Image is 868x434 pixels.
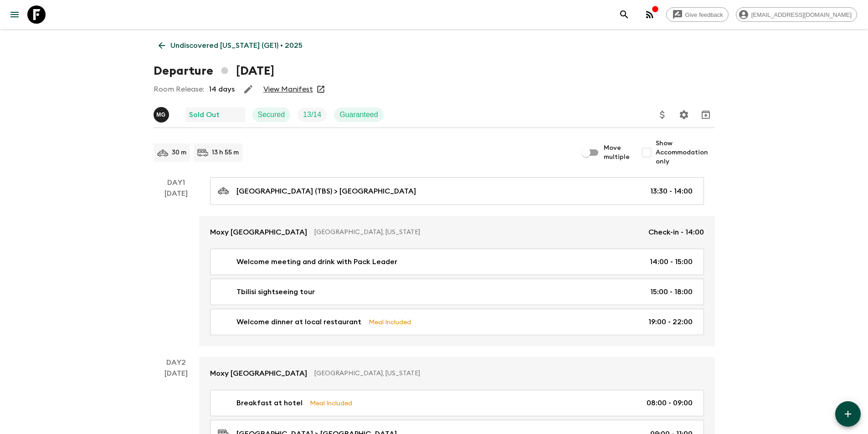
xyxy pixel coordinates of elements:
[210,309,704,335] a: Welcome dinner at local restaurantMeal Included19:00 - 22:00
[154,36,308,55] a: Undiscovered [US_STATE] (GE1) • 2025
[236,286,315,297] p: Tbilisi sightseeing tour
[154,62,274,80] h1: Departure [DATE]
[172,148,186,157] p: 30 m
[210,177,704,205] a: [GEOGRAPHIC_DATA] (TBS) > [GEOGRAPHIC_DATA]13:30 - 14:00
[154,84,204,95] p: Room Release:
[236,256,397,267] p: Welcome meeting and drink with Pack Leader
[189,109,220,120] p: Sold Out
[154,110,171,117] span: Mariam Gabichvadze
[199,357,715,390] a: Moxy [GEOGRAPHIC_DATA][GEOGRAPHIC_DATA], [US_STATE]
[209,84,235,95] p: 14 days
[236,317,361,327] p: Welcome dinner at local restaurant
[258,109,285,120] p: Secured
[369,317,411,327] p: Meal Included
[164,188,188,346] div: [DATE]
[650,286,693,297] p: 15:00 - 18:00
[210,368,307,379] p: Moxy [GEOGRAPHIC_DATA]
[5,5,24,24] button: menu
[210,390,704,416] a: Breakfast at hotelMeal Included08:00 - 09:00
[314,228,641,237] p: [GEOGRAPHIC_DATA], [US_STATE]
[736,7,857,22] div: [EMAIL_ADDRESS][DOMAIN_NAME]
[675,106,693,124] button: Settings
[252,107,291,122] div: Secured
[199,216,715,249] a: Moxy [GEOGRAPHIC_DATA][GEOGRAPHIC_DATA], [US_STATE]Check-in - 14:00
[650,186,693,197] p: 13:30 - 14:00
[154,107,171,123] button: MG
[680,11,728,18] span: Give feedback
[210,227,307,238] p: Moxy [GEOGRAPHIC_DATA]
[154,357,199,368] p: Day 2
[212,148,239,157] p: 13 h 55 m
[263,85,313,94] a: View Manifest
[647,398,693,408] p: 08:00 - 09:00
[156,111,166,118] p: M G
[303,109,321,120] p: 13 / 14
[339,109,378,120] p: Guaranteed
[615,5,633,24] button: search adventures
[210,249,704,275] a: Welcome meeting and drink with Pack Leader14:00 - 15:00
[656,139,715,166] span: Show Accommodation only
[650,256,693,267] p: 14:00 - 15:00
[236,398,303,408] p: Breakfast at hotel
[310,398,352,408] p: Meal Included
[653,106,672,124] button: Update Price, Early Bird Discount and Costs
[298,107,327,122] div: Trip Fill
[170,40,303,51] p: Undiscovered [US_STATE] (GE1) • 2025
[697,106,715,124] button: Archive (Completed, Cancelled or Unsynced Departures only)
[746,11,857,18] span: [EMAIL_ADDRESS][DOMAIN_NAME]
[236,186,416,197] p: [GEOGRAPHIC_DATA] (TBS) > [GEOGRAPHIC_DATA]
[648,227,704,238] p: Check-in - 14:00
[210,279,704,305] a: Tbilisi sightseeing tour15:00 - 18:00
[604,143,630,162] span: Move multiple
[154,177,199,188] p: Day 1
[314,369,697,378] p: [GEOGRAPHIC_DATA], [US_STATE]
[648,317,693,327] p: 19:00 - 22:00
[666,7,729,22] a: Give feedback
